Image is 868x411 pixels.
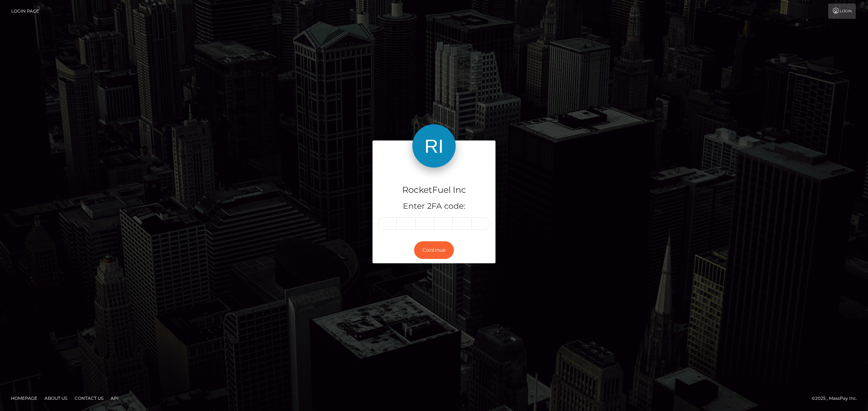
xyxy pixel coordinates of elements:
a: About Us [42,393,70,404]
a: Login Page [11,4,39,19]
a: Homepage [8,393,40,404]
h4: RocketFuel Inc [378,184,490,196]
img: RocketFuel Inc [412,124,456,168]
a: Contact Us [72,393,106,404]
h5: Enter 2FA code: [378,201,490,212]
a: Login [828,4,856,19]
button: Continue [414,241,454,259]
a: API [108,393,122,404]
div: © 2025 , MassPay Inc. [812,394,863,402]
